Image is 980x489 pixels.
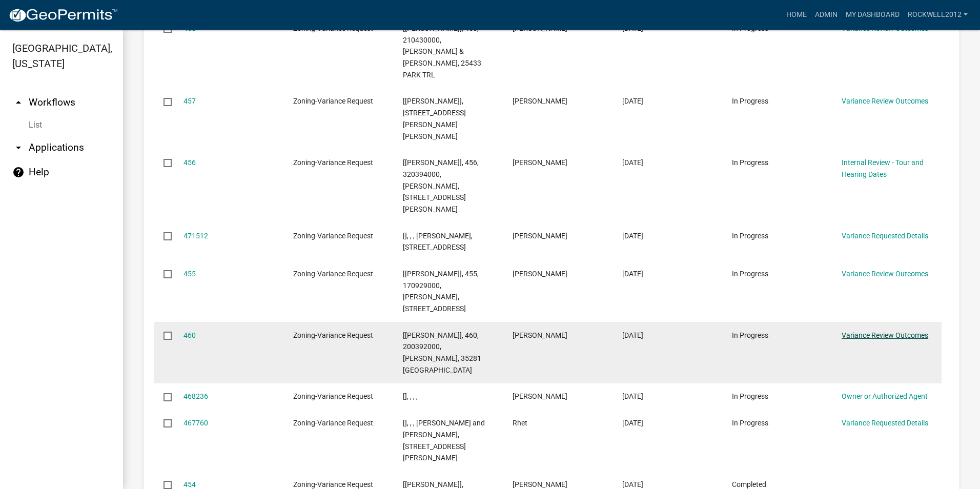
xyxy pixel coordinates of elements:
[293,270,373,278] span: Zoning-Variance Request
[732,480,766,488] span: Completed
[842,97,928,105] a: Variance Review Outcomes
[622,270,643,278] span: 08/28/2025
[842,232,928,240] a: Variance Requested Details
[513,392,567,400] span: SHANE ESKELSON
[622,331,643,339] span: 08/28/2025
[183,24,196,32] a: 458
[622,158,643,167] span: 09/02/2025
[12,166,25,178] i: help
[403,419,485,462] span: [], , , Patrick and Coleen Pfaff, 29861 S. Sugar Bush Road, Ogema, MN
[513,331,567,339] span: Rhys Anderson
[842,392,928,400] a: Owner or Authorized Agent
[842,270,928,278] a: Variance Review Outcomes
[403,232,473,252] span: [], , , SHANE ESKELSON, 16173 W LITTLE CORMORANT RD
[732,392,768,400] span: In Progress
[513,480,567,488] span: Trevor Deyo
[622,232,643,240] span: 08/30/2025
[403,331,481,374] span: [Susan Rockwell], 460, 200392000, RHYS C ANDERSON, 35281 325TH AVE
[811,5,842,25] a: Admin
[513,232,567,240] span: shane eskelson
[293,419,373,427] span: Zoning-Variance Request
[403,392,418,400] span: [], , , ,
[293,392,373,400] span: Zoning-Variance Request
[513,270,567,278] span: David Salisbury
[403,270,479,313] span: [Susan Rockwell], 455, 170929000, DAVID SALISBURY, 15601 MAPLE RIDGE RD
[622,24,643,32] span: 09/04/2025
[622,419,643,427] span: 08/22/2025
[183,232,208,240] a: 471512
[513,97,567,105] span: Randy Barta
[842,419,928,427] a: Variance Requested Details
[732,24,768,32] span: In Progress
[513,419,527,427] span: Rhet
[293,158,373,167] span: Zoning-Variance Request
[842,158,924,178] a: Internal Review - Tour and Hearing Dates
[513,24,567,32] span: Paul W Stangl
[183,419,208,427] a: 467760
[403,24,481,79] span: [Susan Rockwell], 458, 210430000, PAUL W & JULIE STANGL, 25433 PARK TRL
[183,270,196,278] a: 455
[622,480,643,488] span: 08/14/2025
[183,392,208,400] a: 468236
[732,97,768,105] span: In Progress
[183,331,196,339] a: 460
[183,480,196,488] a: 454
[904,5,972,25] a: Rockwell2012
[732,270,768,278] span: In Progress
[293,97,373,105] span: Zoning-Variance Request
[622,97,643,105] span: 09/03/2025
[782,5,811,25] a: Home
[293,24,373,32] span: Zoning-Variance Request
[732,158,768,167] span: In Progress
[842,24,928,32] a: Variance Review Outcomes
[293,480,373,488] span: Zoning-Variance Request
[842,5,904,25] a: My Dashboard
[403,158,479,213] span: [Susan Rockwell], 456, 320394000, PATRICK PFAFF, 29861 S SUGAR BUSH RD
[403,97,466,140] span: [Susan Rockwell], 457, 100127000, RANDY SPOKELY, 20820 LEONA BEACH RD
[183,158,196,167] a: 456
[513,158,567,167] span: Dylan Neururer
[293,331,373,339] span: Zoning-Variance Request
[12,96,25,109] i: arrow_drop_up
[732,419,768,427] span: In Progress
[842,331,928,339] a: Variance Review Outcomes
[622,392,643,400] span: 08/23/2025
[732,232,768,240] span: In Progress
[293,232,373,240] span: Zoning-Variance Request
[732,331,768,339] span: In Progress
[12,141,25,154] i: arrow_drop_down
[183,97,196,105] a: 457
